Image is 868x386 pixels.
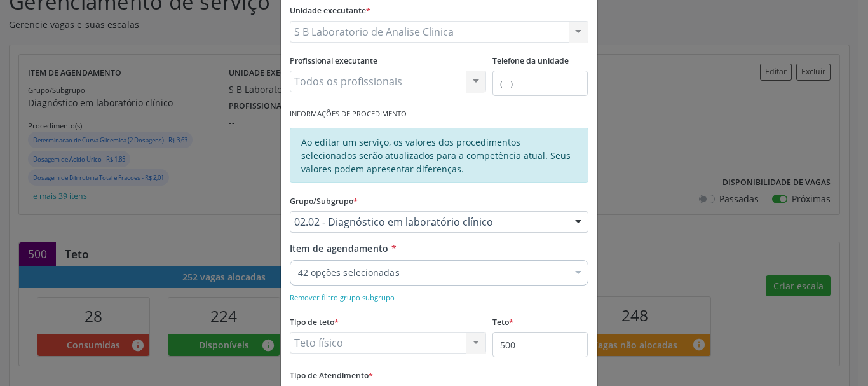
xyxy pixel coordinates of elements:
small: Informações de Procedimento [290,109,407,120]
label: Grupo/Subgrupo [290,191,358,211]
span: Item de agendamento [290,242,389,254]
input: Ex. 100 [492,332,588,357]
label: Profissional executante [290,52,377,71]
small: Remover filtro grupo subgrupo [290,293,395,302]
label: Tipo de teto [290,312,339,332]
input: (__) _____-___ [492,71,588,96]
label: Tipo de Atendimento [290,366,373,386]
label: Unidade executante [290,1,370,21]
div: Ao editar um serviço, os valores dos procedimentos selecionados serão atualizados para a competên... [290,128,588,183]
label: Teto [492,312,513,332]
span: 42 opções selecionadas [298,266,567,279]
span: 02.02 - Diagnóstico em laboratório clínico [294,216,562,228]
label: Telefone da unidade [492,52,569,71]
a: Remover filtro grupo subgrupo [290,291,395,303]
